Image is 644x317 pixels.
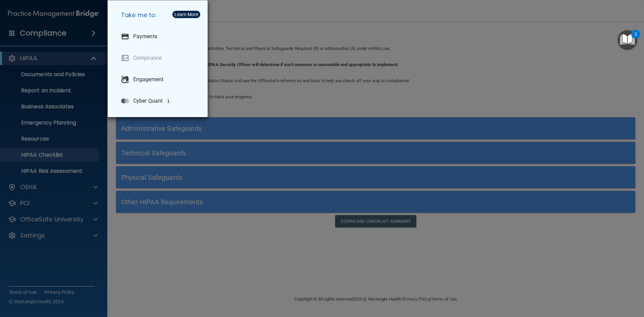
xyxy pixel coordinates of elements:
a: Payments [116,27,202,46]
button: Open Resource Center, 2 new notifications [618,30,637,50]
a: Engagement [116,70,202,89]
a: Cyber Quant [116,92,202,110]
h5: Take me to: [116,6,202,24]
div: Learn More [174,12,198,17]
a: Compliance [116,49,202,67]
div: 2 [635,34,637,43]
p: Engagement [133,76,163,83]
p: Payments [133,33,157,40]
p: Cyber Quant [133,98,163,104]
button: Learn More [172,11,200,18]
